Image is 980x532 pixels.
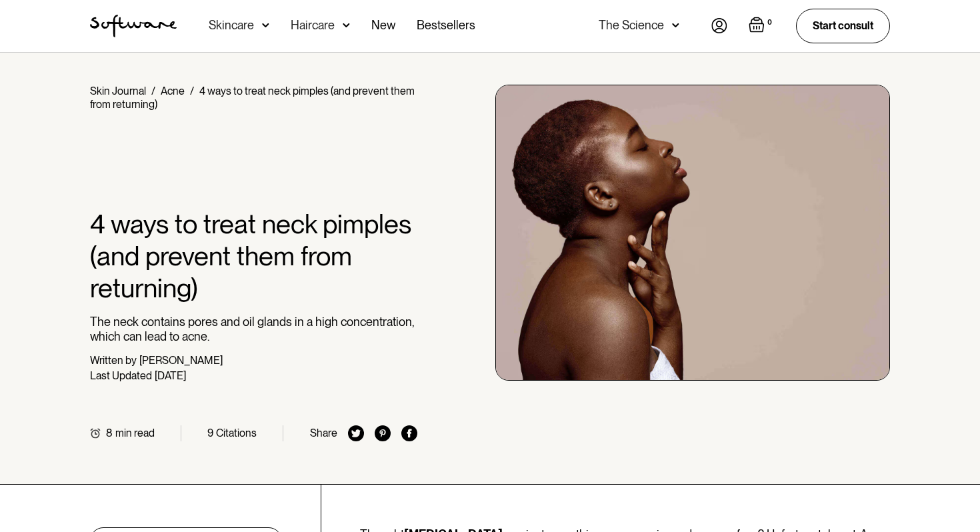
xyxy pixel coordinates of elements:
a: Start consult [796,9,890,43]
img: arrow down [343,19,350,32]
img: Software Logo [90,15,177,37]
div: Haircare [291,19,335,32]
img: twitter icon [348,425,364,441]
div: / [151,85,155,97]
div: / [190,85,194,97]
div: 9 [207,427,213,439]
div: Last Updated [90,369,152,382]
div: [DATE] [155,369,186,382]
div: min read [115,427,155,439]
div: The Science [599,19,664,32]
p: The neck contains pores and oil glands in a high concentration, which can lead to acne. [90,315,417,343]
div: 8 [106,427,113,439]
div: 0 [765,17,775,29]
img: facebook icon [401,425,417,441]
h1: 4 ways to treat neck pimples (and prevent them from returning) [90,208,417,304]
img: arrow down [262,19,269,32]
div: Citations [216,427,257,439]
div: Share [310,427,337,439]
img: arrow down [672,19,679,32]
div: [PERSON_NAME] [139,354,223,367]
div: Written by [90,354,137,367]
div: 4 ways to treat neck pimples (and prevent them from returning) [90,85,415,111]
img: pinterest icon [375,425,391,441]
div: Skincare [209,19,254,32]
a: Skin Journal [90,85,146,97]
a: Open empty cart [749,17,775,35]
a: home [90,15,177,37]
a: Acne [161,85,185,97]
